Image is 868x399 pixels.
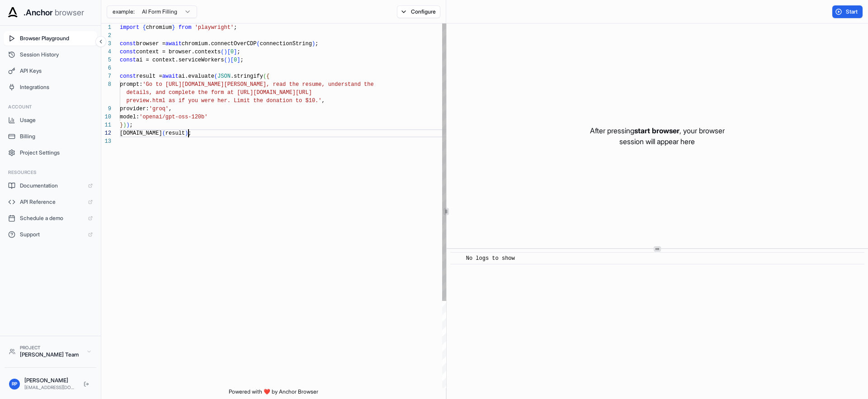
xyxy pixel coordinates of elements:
[139,114,208,120] span: 'openai/gpt-oss-120b'
[20,149,93,156] span: Project Settings
[101,48,111,56] div: 4
[130,122,133,128] span: ;
[214,73,217,80] span: (
[4,178,97,193] a: Documentation
[136,49,221,55] span: context = browser.contexts
[146,24,172,31] span: chromium
[20,51,93,58] span: Session History
[101,137,111,146] div: 13
[20,215,84,222] span: Schedule a demo
[279,81,374,88] span: ad the resume, understand the
[321,98,325,104] span: ,
[12,380,17,387] span: RP
[397,5,441,18] button: Configure
[120,81,142,88] span: prompt:
[188,130,191,136] span: ;
[101,40,111,48] div: 3
[149,106,169,112] span: 'groq'
[101,23,111,32] div: 1
[20,67,93,75] span: API Keys
[234,57,237,63] span: 0
[4,80,97,94] button: Integrations
[266,73,269,80] span: {
[4,64,97,78] button: API Keys
[227,49,231,55] span: [
[455,254,459,263] span: ​
[120,49,136,55] span: const
[590,125,725,147] p: After pressing , your browser session will appear here
[20,35,93,42] span: Browser Playground
[256,41,259,47] span: (
[20,133,93,140] span: Billing
[179,73,214,80] span: ai.evaluate
[231,49,234,55] span: 0
[634,126,679,135] span: start browser
[120,24,139,31] span: import
[20,344,82,351] div: Project
[95,36,106,47] button: Collapse sidebar
[5,5,20,20] img: Anchor Icon
[20,84,93,91] span: Integrations
[136,41,165,47] span: browser =
[101,129,111,137] div: 12
[8,103,93,110] h3: Account
[101,72,111,80] div: 7
[165,41,182,47] span: await
[237,49,240,55] span: ;
[101,121,111,129] div: 11
[24,377,76,384] div: [PERSON_NAME]
[227,57,231,63] span: )
[101,32,111,40] div: 2
[234,24,237,31] span: ;
[312,41,315,47] span: )
[4,146,97,160] button: Project Settings
[260,41,312,47] span: connectionString
[846,8,859,15] span: Start
[120,114,139,120] span: model:
[224,57,227,63] span: (
[126,89,253,96] span: details, and complete the form at [URL]
[217,73,231,80] span: JSON
[101,56,111,64] div: 5
[162,130,165,136] span: (
[4,195,97,209] a: API Reference
[4,47,97,62] button: Session History
[224,49,227,55] span: )
[4,211,97,225] a: Schedule a demo
[229,388,318,399] span: Powered with ❤️ by Anchor Browser
[195,24,234,31] span: 'playwright'
[315,41,318,47] span: ;
[20,182,84,189] span: Documentation
[24,384,76,391] div: [EMAIL_ADDRESS][DOMAIN_NAME]
[182,41,257,47] span: chromium.connectOverCDP
[20,231,84,238] span: Support
[120,106,149,112] span: provider:
[179,24,192,31] span: from
[4,113,97,127] button: Usage
[165,130,185,136] span: result
[8,169,93,176] h3: Resources
[234,49,237,55] span: ]
[169,106,172,112] span: ,
[466,255,515,262] span: No logs to show
[120,57,136,63] span: const
[162,73,179,80] span: await
[4,31,97,46] button: Browser Playground
[289,98,321,104] span: n to $10.'
[231,73,263,80] span: .stringify
[172,24,175,31] span: }
[185,130,188,136] span: )
[120,41,136,47] span: const
[20,117,93,124] span: Usage
[120,122,123,128] span: }
[4,227,97,242] a: Support
[113,8,135,15] span: example:
[20,198,84,206] span: API Reference
[20,351,82,358] div: [PERSON_NAME] Team
[136,57,224,63] span: ai = context.serviceWorkers
[120,73,136,80] span: const
[55,6,84,19] span: browser
[101,64,111,72] div: 6
[832,5,863,18] button: Start
[101,105,111,113] div: 9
